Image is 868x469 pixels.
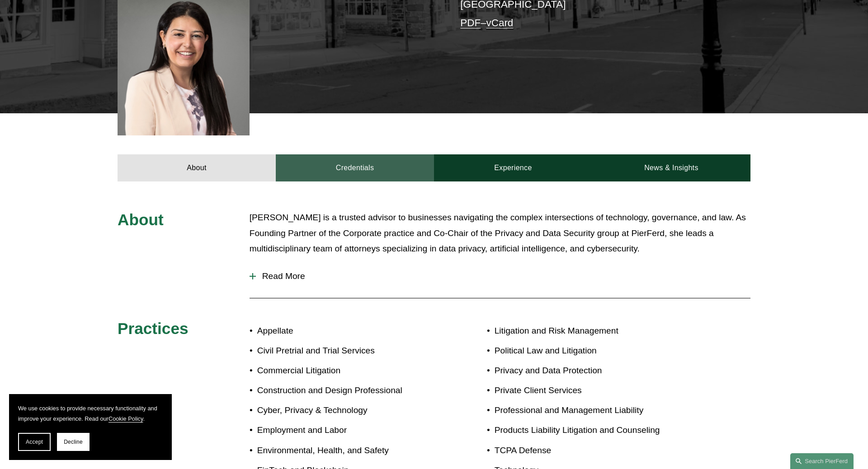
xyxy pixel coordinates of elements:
[486,17,514,28] a: vCard
[257,323,434,339] p: Appellate
[256,271,750,281] span: Read More
[495,403,698,418] p: Professional and Management Liability
[276,154,434,181] a: Credentials
[592,154,750,181] a: News & Insights
[250,265,750,288] button: Read More
[495,323,698,339] p: Litigation and Risk Management
[64,439,83,445] span: Decline
[18,403,163,424] p: We use cookies to provide necessary functionality and improve your experience. Read our .
[790,453,854,469] a: Search this site
[9,394,172,460] section: Cookie banner
[57,433,90,451] button: Decline
[257,383,434,399] p: Construction and Design Professional
[26,439,43,445] span: Accept
[257,343,434,359] p: Civil Pretrial and Trial Services
[495,443,698,459] p: TCPA Defense
[495,343,698,359] p: Political Law and Litigation
[257,363,434,379] p: Commercial Litigation
[118,154,276,181] a: About
[495,363,698,379] p: Privacy and Data Protection
[460,17,481,28] a: PDF
[250,210,750,257] p: [PERSON_NAME] is a trusted advisor to businesses navigating the complex intersections of technolo...
[495,383,698,399] p: Private Client Services
[118,320,189,337] span: Practices
[257,443,434,459] p: Environmental, Health, and Safety
[108,415,143,422] a: Cookie Policy
[257,423,434,438] p: Employment and Labor
[495,423,698,438] p: Products Liability Litigation and Counseling
[118,211,164,228] span: About
[257,403,434,418] p: Cyber, Privacy & Technology
[18,433,51,451] button: Accept
[434,154,592,181] a: Experience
